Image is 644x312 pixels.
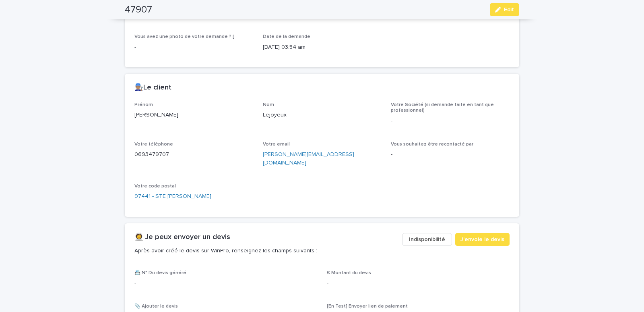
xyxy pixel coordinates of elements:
[327,270,371,275] span: € Montant du devis
[263,152,354,166] a: [PERSON_NAME][EMAIL_ADDRESS][DOMAIN_NAME]
[134,34,234,39] span: Vous avez une photo de votre demande ? [
[263,111,382,119] p: Lejoyeux
[263,34,310,39] span: Date de la demande
[504,7,514,12] span: Edit
[402,233,452,246] button: Indisponibilité
[134,184,176,189] span: Votre code postal
[134,142,173,147] span: Votre téléphone
[263,102,274,107] span: Nom
[134,150,253,159] p: 0693479707
[391,102,494,113] span: Votre Société (si demande faite en tant que professionnel)
[125,4,152,16] h2: 47907
[134,43,253,52] p: -
[134,111,253,119] p: [PERSON_NAME]
[327,304,408,309] span: [En Test] Envoyer lien de paiement
[134,279,317,287] p: -
[490,3,519,16] button: Edit
[263,142,290,147] span: Votre email
[391,117,510,125] p: -
[455,233,510,246] button: J'envoie le devis
[134,83,171,92] h2: 👨🏽‍🔧Le client
[391,142,473,147] span: Vous souhaitez être recontacté par
[134,233,230,242] h2: 👩‍🚀 Je peux envoyer un devis
[263,43,382,52] p: [DATE] 03:54 am
[134,270,186,275] span: 📇 N° Du devis généré
[134,102,153,107] span: Prénom
[409,235,445,243] span: Indisponibilité
[134,304,178,309] span: 📎 Ajouter le devis
[391,150,510,159] p: -
[134,192,211,201] a: 97441 - STE [PERSON_NAME]
[327,279,510,287] p: -
[460,235,504,243] span: J'envoie le devis
[134,247,396,254] p: Après avoir créé le devis sur WinPro, renseignez les champs suivants :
